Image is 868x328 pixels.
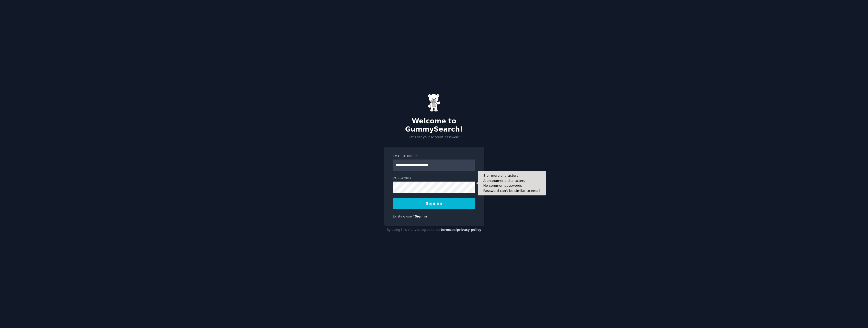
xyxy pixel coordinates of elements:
span: Existing user? [393,215,415,218]
h2: Welcome to GummySearch! [384,117,484,133]
div: By using this site you agree to our and [384,226,484,234]
p: Let's set your account password [384,135,484,140]
label: Password [393,176,475,181]
a: terms [441,228,451,232]
a: privacy policy [457,228,482,232]
label: Email Address [393,154,475,159]
img: Gummy Bear [428,94,441,112]
button: Sign up [393,198,475,209]
a: Sign in [415,215,427,218]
